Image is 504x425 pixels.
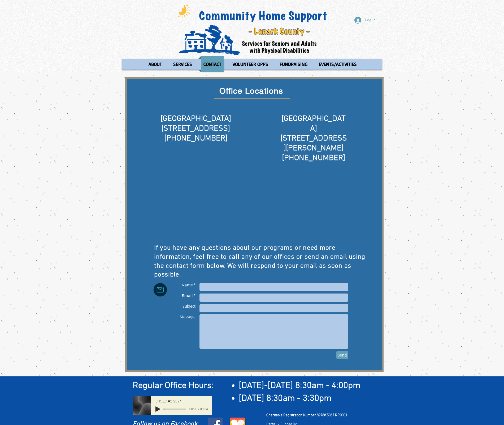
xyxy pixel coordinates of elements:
p: CONTACT [201,56,224,72]
a: VOLUNTEER OPPS [228,56,273,72]
span: [PHONE_NUMBER] [164,134,227,143]
span: Send [338,352,347,358]
span: CHSLC #2 2024 [155,399,182,403]
span: [GEOGRAPHIC_DATA] [160,114,231,124]
span: [GEOGRAPHIC_DATA] [281,114,346,134]
span: [STREET_ADDRESS][PERSON_NAME] [280,134,347,153]
a: ABOUT [144,56,167,72]
h2: ​ [133,380,375,392]
span: [DATE] 8:30am - 3:30pm [239,393,332,404]
a: CONTACT [198,56,226,72]
span: If you have any questions about our programs or need more information, feel free to call any of o... [154,244,365,279]
p: ABOUT [146,56,164,72]
p: EVENTS/ACTIVITIES [316,56,359,72]
span: Name * [182,282,195,287]
span: Office Locations [219,86,283,96]
span: Log In [363,18,377,23]
span: [STREET_ADDRESS] [161,124,230,134]
span: Regular Office Hours: [133,380,214,391]
button: Log In [351,15,379,25]
p: VOLUNTEER OPPS [230,56,271,72]
p: FUNDRAISING [277,56,310,72]
a: FUNDRAISING [275,56,312,72]
span: Message [180,314,195,319]
a: SERVICES [168,56,197,72]
button: Send [336,351,348,359]
span: Email * [182,293,195,298]
span: 00:00 / 00:34 [186,406,208,412]
span: Charitable Registration Number 89788 5067 RR0001 [266,413,347,418]
nav: Site [122,56,382,72]
button: Play [155,406,160,412]
p: SERVICES [171,56,194,72]
span: [DATE]-[DATE] 8:30am - 4:00pm [239,380,360,391]
a: EVENTS/ACTIVITIES [314,56,362,72]
span: [PHONE_NUMBER] [282,153,345,163]
span: Subject [183,303,195,309]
